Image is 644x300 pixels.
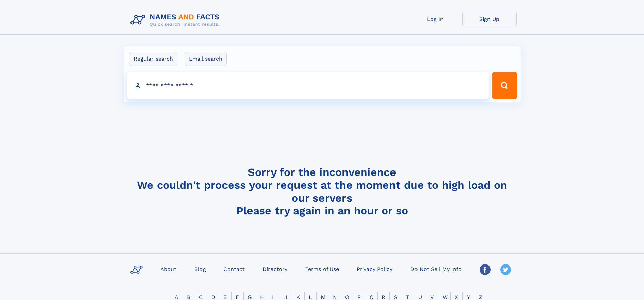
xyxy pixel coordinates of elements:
a: Terms of Use [303,264,342,274]
a: Privacy Policy [354,264,395,274]
button: Search Button [492,72,517,99]
h4: Sorry for the inconvenience We couldn't process your request at the moment due to high load on ou... [128,166,517,217]
label: Regular search [129,52,177,66]
a: Blog [192,264,209,274]
input: search input [127,72,489,99]
label: Email search [185,52,227,66]
img: Twitter [500,264,511,275]
img: Facebook [480,264,491,275]
a: Log In [408,11,462,27]
a: About [158,264,179,274]
a: Do Not Sell My Info [408,264,464,274]
a: Directory [260,264,290,274]
a: Sign Up [462,11,517,27]
a: Contact [221,264,247,274]
img: Logo Names and Facts [128,11,225,29]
